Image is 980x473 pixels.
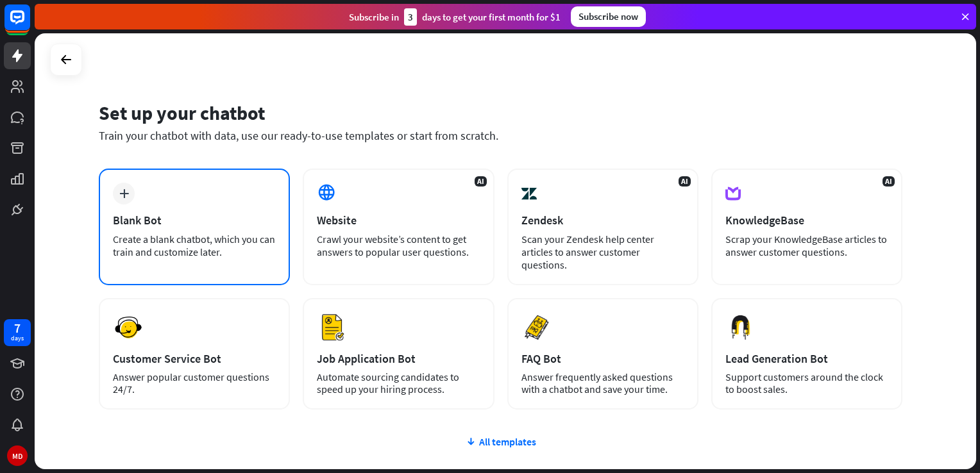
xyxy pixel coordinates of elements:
[113,351,276,366] div: Customer Service Bot
[7,445,28,466] div: MD
[475,176,487,187] span: AI
[349,8,561,26] div: Subscribe in days to get your first month for $1
[317,233,480,258] div: Crawl your website’s content to get answers to popular user questions.
[404,8,417,26] div: 3
[113,371,276,395] div: Answer popular customer questions 24/7.
[10,5,49,44] button: Open LiveChat chat widget
[99,128,902,143] div: Train your chatbot with data, use our ready-to-use templates or start from scratch.
[99,101,902,125] div: Set up your chatbot
[99,435,902,448] div: All templates
[317,351,480,366] div: Job Application Bot
[725,233,888,258] div: Scrap your KnowledgeBase articles to answer customer questions.
[317,371,480,395] div: Automate sourcing candidates to speed up your hiring process.
[521,213,684,228] div: Zendesk
[725,213,888,228] div: KnowledgeBase
[119,189,129,198] i: plus
[317,213,480,228] div: Website
[4,319,31,346] a: 7 days
[521,351,684,366] div: FAQ Bot
[113,233,276,258] div: Create a blank chatbot, which you can train and customize later.
[11,334,24,343] div: days
[14,322,21,334] div: 7
[725,371,888,395] div: Support customers around the clock to boost sales.
[571,6,646,27] div: Subscribe now
[679,176,691,187] span: AI
[521,233,684,271] div: Scan your Zendesk help center articles to answer customer questions.
[883,176,895,187] span: AI
[725,351,888,366] div: Lead Generation Bot
[521,371,684,395] div: Answer frequently asked questions with a chatbot and save your time.
[113,213,276,228] div: Blank Bot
